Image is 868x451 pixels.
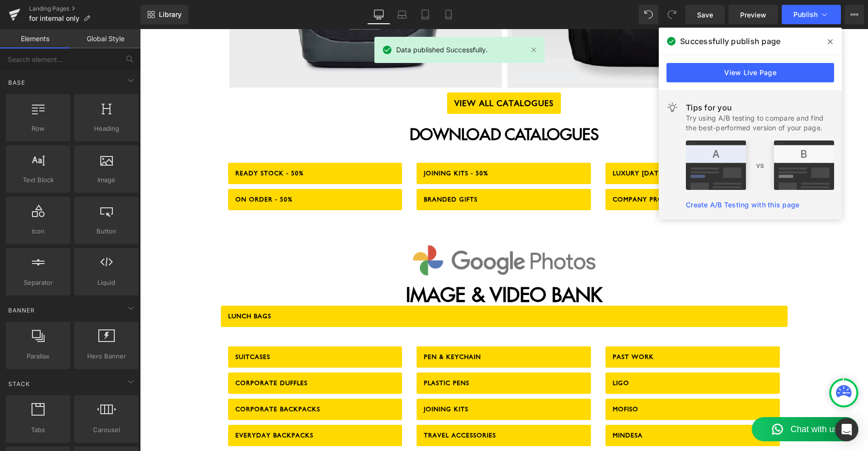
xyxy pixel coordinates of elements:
[617,10,723,34] button: Chat with us
[88,134,263,155] a: READY STOCK - 50%
[95,317,130,339] span: SUITCASES
[81,92,648,117] h1: DOWNLOAD CATALOGUES
[9,278,67,288] span: Separator
[793,11,818,18] span: Publish
[7,379,31,389] span: Stack
[473,317,514,339] span: PAST WORK
[77,351,136,361] span: Hero Banner
[284,160,338,181] span: BRANDED GIFTS
[465,160,640,181] a: COMPANY PROFILE
[284,370,328,391] span: JOINING KITS
[284,343,329,365] span: PLASTIC PENS
[655,17,703,27] span: Chat with us
[728,5,778,24] a: Preview
[680,35,780,47] span: Successfully publish page
[9,175,67,185] span: Text Block
[782,5,841,24] button: Publish
[367,5,390,24] a: Desktop
[77,175,136,185] span: Image
[437,5,460,24] a: Mobile
[9,351,67,361] span: Parallax
[159,10,182,19] span: Library
[284,317,341,339] span: PEN & KEYCHAIN
[686,140,834,190] img: tip.png
[77,124,136,134] span: Heading
[465,134,640,155] a: LUXURY [DATE] HAMPERS
[7,78,26,87] span: Base
[77,425,136,435] span: Carousel
[473,134,558,155] span: LUXURY [DATE] HAMPERS
[307,63,421,85] a: VIEW ALL CATALOGUES
[473,343,489,365] span: LIGO
[473,370,498,391] span: MOFISO
[77,226,136,236] span: Button
[686,102,834,113] div: Tips for you
[277,317,451,339] a: PEN & KEYCHAIN
[740,10,766,20] span: Preview
[81,277,648,298] a: LUNCH BAGS
[277,160,451,181] a: BRANDED GIFTS
[845,5,864,24] button: More
[95,134,164,155] span: READY STOCK - 50%
[70,29,140,48] a: Global Style
[465,317,640,339] a: PAST WORK
[390,5,414,24] a: Laptop
[9,226,67,236] span: Icon
[140,5,188,24] a: New Library
[396,45,488,55] span: Data published Successfully.
[697,10,713,20] span: Save
[473,160,536,181] span: COMPANY PROFILE
[314,63,414,85] span: VIEW ALL CATALOGUES
[662,5,682,24] button: Redo
[284,134,348,155] span: JOINING KITS - 50%
[9,425,67,435] span: Tabs
[88,160,263,181] a: ON ORDER - 50%
[465,370,640,391] a: MOFISO
[9,124,67,134] span: Row
[666,102,678,113] img: light.svg
[95,343,168,365] span: CORPORATE DUFFLES
[686,113,834,133] div: Try using A/B testing to compare and find the best-performed version of your page.
[88,343,263,365] a: CORPORATE DUFFLES
[95,370,180,391] span: CORPORATE BACKPACKS
[414,5,437,24] a: Tablet
[666,63,834,82] a: View Live Page
[88,370,263,391] a: CORPORATE BACKPACKS
[77,278,136,288] span: Liquid
[7,306,36,315] span: Banner
[277,370,451,391] a: JOINING KITS
[88,317,263,339] a: SUITCASES
[81,260,648,269] h1: IMAGE & VIDEO BANK
[835,418,858,441] div: Open Intercom Messenger
[686,201,799,209] a: Create A/B Testing with this page
[95,160,153,181] span: ON ORDER - 50%
[29,5,140,13] a: Landing Pages
[636,16,648,28] img: whatsapp-icon.svg
[88,277,131,298] span: LUNCH BAGS
[639,5,658,24] button: Undo
[465,343,640,365] a: LIGO
[29,15,79,22] span: for internal only
[277,343,451,365] a: PLASTIC PENS
[277,134,451,155] a: JOINING KITS - 50%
